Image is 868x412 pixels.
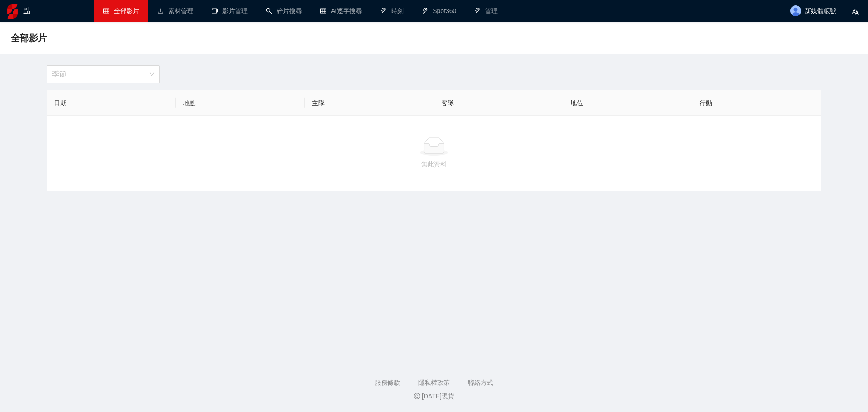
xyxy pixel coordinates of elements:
[266,7,302,14] a: 搜尋碎片搜尋
[7,4,18,19] img: 標識
[11,33,47,43] font: 全部影片
[805,8,836,15] font: 新媒體帳號
[474,7,498,14] a: 霹靂管理
[421,161,447,168] font: 無此資料
[441,99,454,107] font: 客隊
[418,379,450,386] a: 隱私權政策
[414,393,420,399] span: 版權
[54,99,66,107] font: 日期
[103,8,109,14] span: 桌子
[157,7,193,14] a: 上傳素材管理
[375,379,400,386] a: 服務條款
[114,7,139,14] font: 全部影片
[212,7,248,14] a: 攝影機影片管理
[312,99,325,107] font: 主隊
[699,99,712,107] font: 行動
[422,393,454,400] font: [DATE]現貨
[320,7,362,14] a: 桌子AI逐字搜尋
[380,7,404,14] a: 霹靂時刻
[11,31,47,45] span: 全部影片
[23,7,30,14] font: 點
[183,99,196,107] font: 地點
[571,99,583,107] font: 地位
[422,7,456,14] a: 霹靂Spot360
[790,5,801,16] img: 頭像
[468,379,493,386] a: 聯絡方式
